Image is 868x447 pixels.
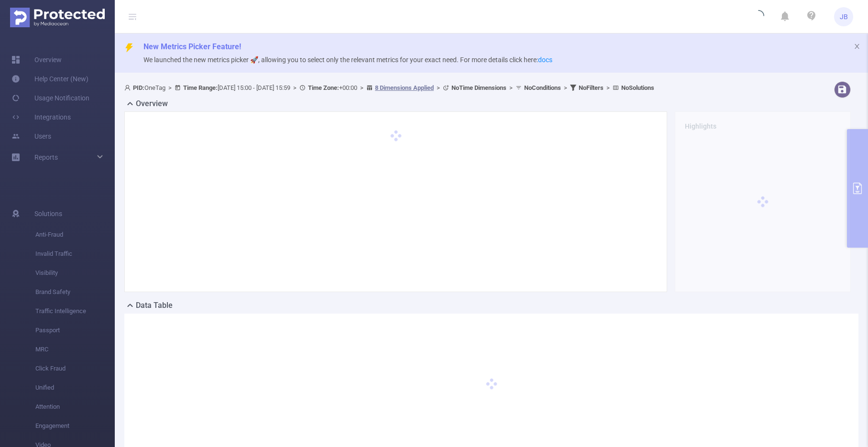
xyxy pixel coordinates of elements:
b: Time Range: [183,84,218,91]
b: PID: [133,84,144,91]
b: No Filters [579,84,604,91]
span: > [434,84,443,91]
span: MRC [35,340,115,359]
span: Anti-Fraud [35,225,115,244]
span: Passport [35,321,115,340]
span: Reports [34,153,58,161]
span: > [604,84,613,91]
span: We launched the new metrics picker 🚀, allowing you to select only the relevant metrics for your e... [143,56,552,64]
span: Click Fraud [35,359,115,378]
button: icon: close [854,41,860,52]
span: Attention [35,397,115,416]
span: > [506,84,516,91]
span: > [561,84,570,91]
a: Users [11,127,51,146]
span: Unified [35,378,115,397]
b: Time Zone: [308,84,339,91]
u: 8 Dimensions Applied [375,84,434,91]
span: > [165,84,175,91]
a: Overview [11,50,62,69]
i: icon: loading [753,10,764,23]
a: docs [538,56,552,64]
span: > [290,84,299,91]
span: > [357,84,366,91]
b: No Solutions [621,84,654,91]
i: icon: close [854,43,860,50]
h2: Overview [136,98,168,109]
span: Traffic Intelligence [35,302,115,321]
h2: Data Table [136,300,173,311]
span: Brand Safety [35,283,115,302]
a: Usage Notification [11,88,89,108]
span: OneTag [DATE] 15:00 - [DATE] 15:59 +00:00 [124,84,654,91]
img: Protected Media [10,8,105,27]
b: No Time Dimensions [451,84,506,91]
span: Engagement [35,416,115,436]
span: Visibility [35,263,115,283]
b: No Conditions [524,84,561,91]
span: Solutions [34,204,62,223]
i: icon: user [124,85,133,91]
a: Reports [34,148,58,167]
span: Invalid Traffic [35,244,115,263]
a: Help Center (New) [11,69,88,88]
i: icon: thunderbolt [124,43,134,53]
span: JB [840,7,848,26]
span: New Metrics Picker Feature! [143,42,241,51]
a: Integrations [11,108,71,127]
